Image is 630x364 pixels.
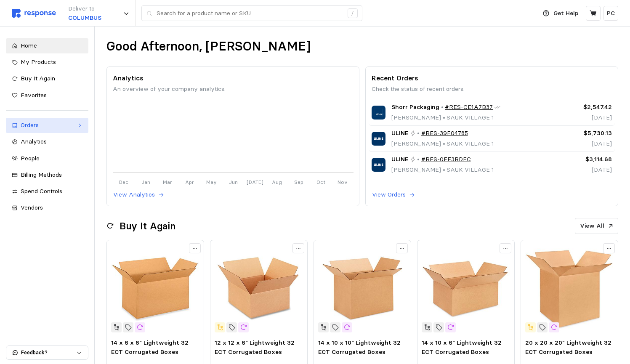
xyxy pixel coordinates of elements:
span: • [441,140,447,147]
h2: Buy It Again [120,220,175,233]
p: COLUMBUS [68,13,101,23]
img: ULINE [372,158,385,172]
p: [PERSON_NAME] SAUK VILLAGE 1 [391,113,500,122]
button: PC [603,6,618,21]
span: Analytics [21,138,47,145]
a: Vendors [6,200,88,215]
a: Favorites [6,88,88,103]
span: ULINE [391,155,408,164]
img: S-18345 [422,244,510,332]
img: Shorr Packaging [372,106,385,120]
p: [PERSON_NAME] SAUK VILLAGE 1 [391,139,494,149]
p: $2,547.42 [556,103,612,112]
span: 14 x 10 x 10" Lightweight 32 ECT Corrugated Boxes [318,339,401,356]
span: ULINE [391,129,408,138]
a: Spend Controls [6,184,88,199]
p: $5,730.13 [556,129,612,138]
p: View Orders [372,190,406,199]
tspan: Jun [229,179,237,185]
a: #RES-CE1A7B37 [445,103,493,112]
p: $3,114.68 [556,155,612,164]
img: S-18342 [215,244,303,332]
a: Orders [6,118,88,133]
p: Deliver to [68,4,101,13]
button: View All [575,218,618,234]
span: Vendors [21,204,43,211]
p: Recent Orders [372,73,612,83]
p: PC [607,9,615,18]
tspan: Aug [272,179,282,185]
p: [DATE] [556,165,612,175]
span: 14 x 6 x 8" Lightweight 32 ECT Corrugated Boxes [111,339,189,356]
a: My Products [6,55,88,70]
p: View Analytics [113,190,155,199]
p: • [417,155,420,164]
button: Feedback? [6,346,88,359]
span: People [21,154,40,162]
span: 12 x 12 x 6" Lightweight 32 ECT Corrugated Boxes [215,339,295,356]
button: View Analytics [113,190,165,200]
span: 14 x 10 x 6" Lightweight 32 ECT Corrugated Boxes [422,339,502,356]
p: Feedback? [21,349,76,356]
img: svg%3e [12,9,56,18]
span: Favorites [21,91,47,99]
img: S-18359 [525,244,613,332]
div: / [348,8,358,19]
tspan: Mar [163,179,172,185]
img: ULINE [372,132,385,146]
button: View Orders [372,190,415,200]
p: Get Help [553,9,578,18]
p: [PERSON_NAME] SAUK VILLAGE 1 [391,165,494,175]
span: Spend Controls [21,187,62,195]
h1: Good Afternoon, [PERSON_NAME] [106,38,311,55]
input: Search for a product name or SKU [157,6,343,21]
tspan: Apr [185,179,194,185]
p: View All [580,221,604,231]
span: • [441,166,447,173]
span: Buy It Again [21,74,55,82]
span: • [441,114,447,121]
img: S-18346 [318,244,406,332]
p: [DATE] [556,113,612,122]
span: Shorr Packaging [391,103,439,112]
a: People [6,151,88,166]
a: Analytics [6,134,88,149]
button: Get Help [538,5,583,21]
p: Analytics [113,73,353,83]
a: #RES-39F04785 [421,129,468,138]
p: Check the status of recent orders. [372,85,612,94]
a: Billing Methods [6,167,88,183]
a: Buy It Again [6,71,88,86]
tspan: Sep [294,179,303,185]
tspan: Jan [141,179,150,185]
span: Billing Methods [21,171,62,178]
tspan: May [206,179,216,185]
tspan: Oct [316,179,325,185]
p: [DATE] [556,139,612,149]
div: Orders [21,121,74,130]
tspan: Nov [338,179,348,185]
p: • [417,129,420,138]
span: Home [21,42,37,49]
img: S-23292 [111,244,199,332]
tspan: Dec [119,179,128,185]
span: My Products [21,58,56,66]
span: 20 x 20 x 20" Lightweight 32 ECT Corrugated Boxes [525,339,611,356]
a: Home [6,38,88,53]
p: • [441,103,444,112]
p: An overview of your company analytics. [113,85,353,94]
tspan: [DATE] [247,179,263,185]
a: #RES-0FE3BDEC [421,155,471,164]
